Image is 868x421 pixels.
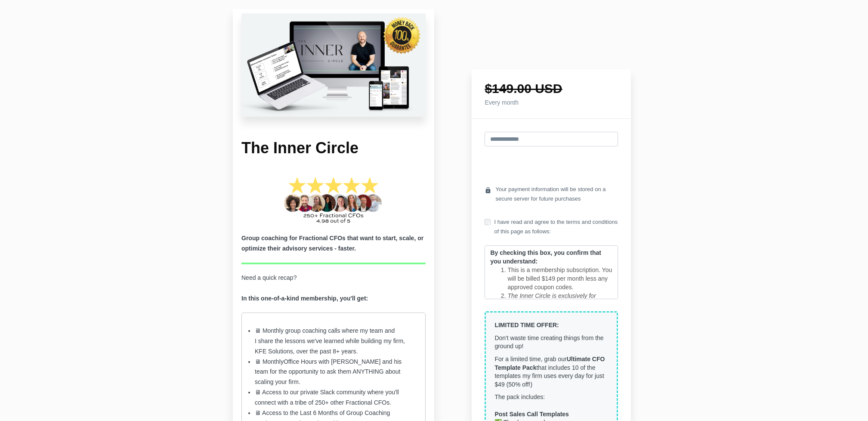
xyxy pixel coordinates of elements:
[490,249,601,265] strong: By checking this box, you confirm that you understand:
[281,176,386,225] img: 255aca1-b627-60d4-603f-455d825e316_275_CFO_Academy_Graduates-2.png
[494,334,608,351] p: Don't waste time creating things from the ground up!
[241,235,423,252] b: Group coaching for Fractional CFOs that want to start, scale, or optimize their advisory services...
[485,82,618,95] h1: $149.00 USD
[241,13,426,117] img: 316dde-5878-b8a3-b08e-66eed48a68_Untitled_design-12.png
[483,153,620,178] iframe: Secure payment input frame
[507,266,612,291] li: This is a membership subscription. You will be billed $149 per month less any approved coupon codes.
[494,322,559,328] strong: LIMITED TIME OFFER:
[494,411,568,418] strong: Post Sales Call Templates
[255,387,412,408] li: 🖥 Access to our private Slack community where you'll connect with a tribe of 250+ other Fractiona...
[485,219,491,225] input: I have read and agree to the terms and conditions of this page as follows:
[255,326,412,357] li: 🖥 Monthly group coaching calls where my team and I share the lessons we've learned while building...
[485,99,618,105] h4: Every month
[255,409,292,416] span: 🖥 Access to t
[255,357,412,388] li: Office Hours with [PERSON_NAME] and his team
[241,273,426,304] p: Need a quick recap?
[485,185,491,196] i: lock
[241,295,368,302] strong: In this one-of-a-kind membership, you'll get:
[507,292,612,359] em: The Inner Circle is exclusively for Fractional CFOs. Anyone else that attempts to access The Inne...
[255,368,401,385] span: for the opportunity to ask them ANYTHING about scaling your firm.
[255,358,284,365] span: 🖥 Monthly
[241,138,426,158] h1: The Inner Circle
[494,355,608,389] p: For a limited time, grab our that includes 10 of the templates my firm uses every day for just $4...
[494,356,605,371] strong: Ultimate CFO Template Pack
[485,217,618,236] label: I have read and agree to the terms and conditions of this page as follows:
[495,185,618,204] span: Your payment information will be stored on a secure server for future purchases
